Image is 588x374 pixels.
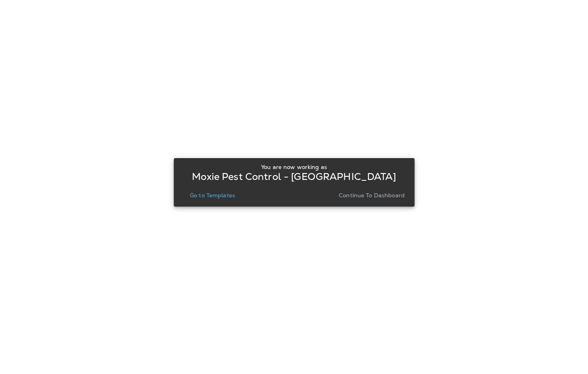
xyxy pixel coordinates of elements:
[335,190,408,201] button: Continue to Dashboard
[192,173,396,180] p: Moxie Pest Control - [GEOGRAPHIC_DATA]
[339,192,405,199] p: Continue to Dashboard
[190,192,235,199] p: Go to Templates
[187,190,238,201] button: Go to Templates
[261,164,327,170] p: You are now working as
